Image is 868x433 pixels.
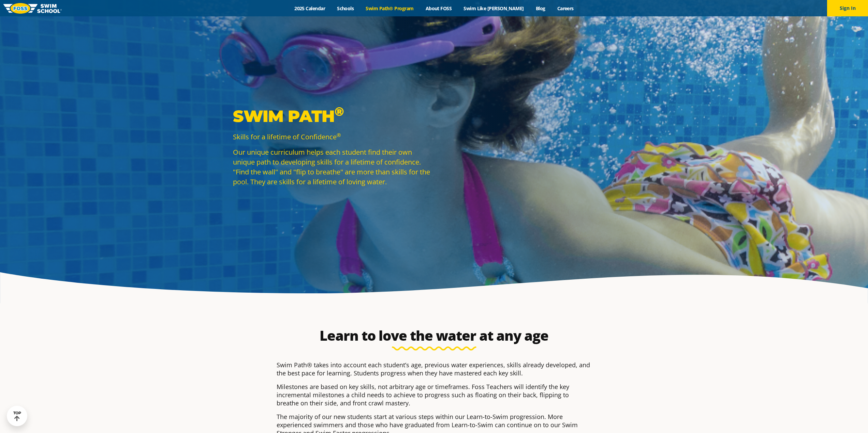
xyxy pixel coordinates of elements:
[331,5,360,12] a: Schools
[530,5,551,12] a: Blog
[420,5,458,12] a: About FOSS
[289,5,331,12] a: 2025 Calendar
[233,147,431,187] p: Our unique curriculum helps each student find their own unique path to developing skills for a li...
[335,104,344,119] sup: ®
[3,3,62,14] img: FOSS Swim School Logo
[277,361,592,377] p: Swim Path® takes into account each student’s age, previous water experiences, skills already deve...
[337,132,341,138] sup: ®
[277,383,592,407] p: Milestones are based on key skills, not arbitrary age or timeframes. Foss Teachers will identify ...
[273,327,595,344] h2: Learn to love the water at any age
[458,5,530,12] a: Swim Like [PERSON_NAME]
[360,5,420,12] a: Swim Path® Program
[13,411,21,421] div: TOP
[551,5,579,12] a: Careers
[233,106,431,126] p: Swim Path
[233,132,431,142] p: Skills for a lifetime of Confidence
